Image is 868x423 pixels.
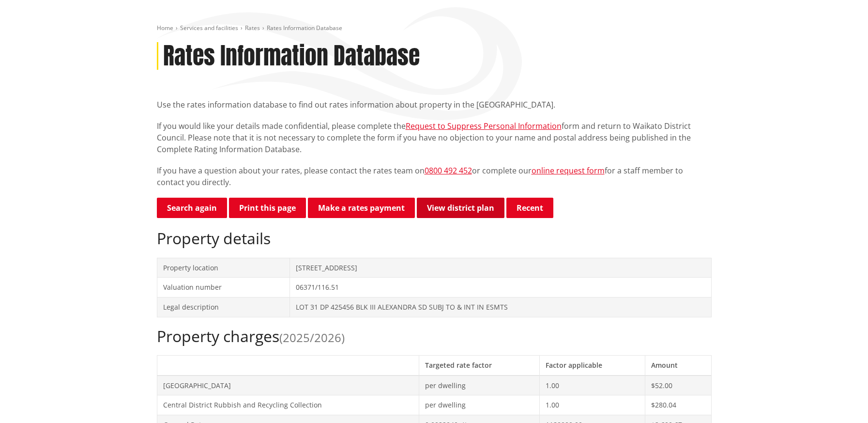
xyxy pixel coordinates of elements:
td: LOT 31 DP 425456 BLK III ALEXANDRA SD SUBJ TO & INT IN ESMTS [289,297,711,317]
nav: breadcrumb [157,24,712,32]
span: Rates Information Database [267,24,342,32]
th: Factor applicable [540,355,645,375]
td: per dwelling [419,376,540,395]
td: Property location [157,258,289,278]
a: Search again [157,198,227,218]
p: Use the rates information database to find out rates information about property in the [GEOGRAPHI... [157,99,712,110]
th: Targeted rate factor [419,355,540,375]
td: $280.04 [645,395,711,415]
a: 0800 492 452 [425,165,472,176]
h1: Rates Information Database [163,42,420,70]
td: 1.00 [540,376,645,395]
button: Recent [506,198,553,218]
iframe: Messenger Launcher [823,382,858,417]
td: Valuation number [157,278,289,298]
a: Home [157,24,173,32]
th: Amount [645,355,711,375]
a: online request form [532,165,605,176]
a: View district plan [417,198,504,218]
p: If you have a question about your rates, please contact the rates team on or complete our for a s... [157,165,712,188]
td: 06371/116.51 [289,278,711,298]
td: 1.00 [540,395,645,415]
button: Print this page [229,198,306,218]
a: Rates [245,24,260,32]
p: If you would like your details made confidential, please complete the form and return to Waikato ... [157,120,712,155]
td: [GEOGRAPHIC_DATA] [157,376,419,395]
a: Make a rates payment [308,198,415,218]
span: (2025/2026) [279,329,345,345]
td: per dwelling [419,395,540,415]
a: Request to Suppress Personal Information [406,121,562,131]
a: Services and facilities [180,24,238,32]
h2: Property charges [157,327,712,345]
td: Central District Rubbish and Recycling Collection [157,395,419,415]
h2: Property details [157,229,712,248]
td: [STREET_ADDRESS] [289,258,711,278]
td: Legal description [157,297,289,317]
td: $52.00 [645,376,711,395]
